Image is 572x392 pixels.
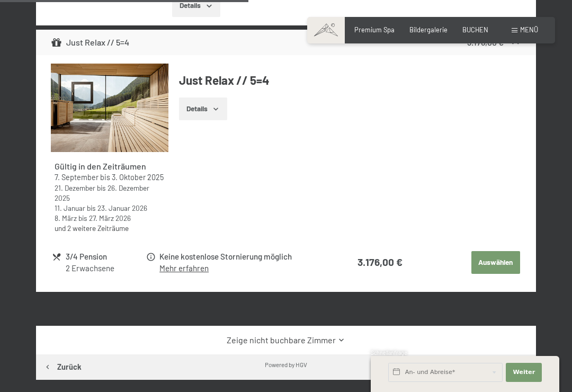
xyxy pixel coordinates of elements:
span: Schnellanfrage [371,350,407,356]
a: Zeige nicht buchbare Zimmer [51,334,521,346]
time: 21.12.2025 [55,183,95,192]
time: 08.03.2026 [55,213,77,222]
time: 07.09.2025 [55,173,99,182]
div: bis [55,203,165,213]
time: 27.03.2026 [89,213,131,222]
button: Auswählen [471,251,520,274]
div: 3/4 Pension [66,251,145,263]
div: 2 Erwachsene [66,263,145,274]
img: mss_renderimg.php [51,64,168,152]
div: Just Relax // 5=4 [51,36,129,49]
a: und 2 weitere Zeiträume [55,224,129,233]
time: 11.01.2026 [55,203,85,212]
div: bis [55,183,165,203]
div: Keine kostenlose Stornierung möglich [159,251,332,263]
button: Weiter [506,363,542,382]
time: 03.10.2025 [112,173,164,182]
a: Mehr erfahren [159,263,209,273]
div: Just Relax // 5=43.176,00 € [36,30,536,55]
div: bis [55,172,165,183]
strong: Gültig in den Zeiträumen [55,161,146,171]
time: 26.12.2025 [55,183,149,202]
a: Premium Spa [354,25,395,34]
button: Details [179,97,227,121]
a: Bildergalerie [409,25,448,34]
span: Menü [520,25,538,34]
div: bis [55,213,165,223]
strong: 3.176,00 € [358,256,403,268]
a: BUCHEN [462,25,488,34]
span: Weiter [513,368,535,377]
button: Zurück [36,354,89,380]
time: 23.01.2026 [97,203,147,212]
h4: Just Relax // 5=4 [179,72,521,88]
div: Powered by HGV [265,360,307,369]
